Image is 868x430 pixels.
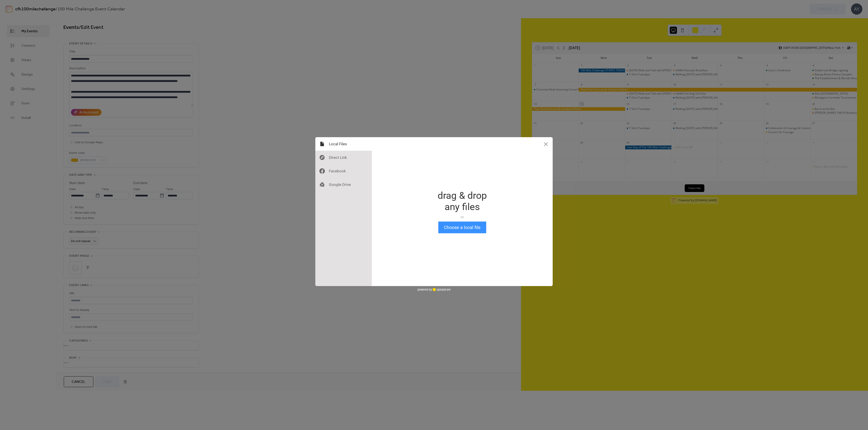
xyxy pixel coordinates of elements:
[315,137,372,151] div: Local Files
[438,222,486,233] button: Choose a local file
[315,164,372,178] div: Facebook
[315,178,372,191] div: Google Drive
[417,286,451,293] div: powered by
[438,215,487,219] div: or
[539,137,553,151] button: Close
[438,190,487,213] div: drag & drop any files
[315,151,372,164] div: Direct Link
[432,288,451,291] a: uploadcare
